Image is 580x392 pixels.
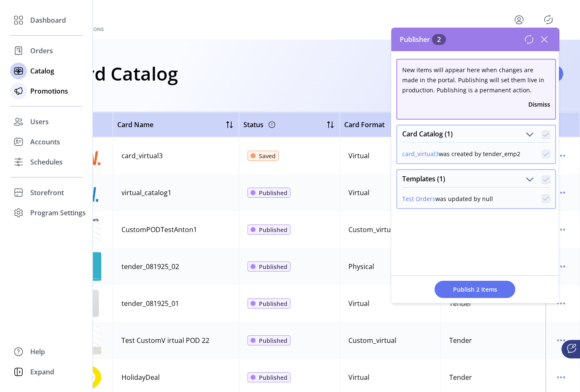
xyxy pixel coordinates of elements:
span: Card Format [344,120,385,130]
span: New items will appear here when changes are made in the portal. Publishing will set them live in ... [402,66,544,94]
button: Templates (1) [524,173,535,185]
div: Tender [449,335,472,345]
div: Virtual [348,188,369,198]
span: Published [259,225,287,234]
span: Saved [259,152,276,160]
span: 2 [432,34,446,45]
button: menu [554,260,568,273]
div: Custom_virtual [348,335,396,345]
button: card_virtual3 [402,149,439,158]
div: tender_081925_01 [121,298,179,308]
button: Card Catalog (1) [524,129,535,141]
div: Custom_virtual [348,225,396,235]
div: tender_081925_02 [121,261,179,272]
button: menu [554,149,568,162]
div: HolidayDeal [121,372,160,382]
div: virtual_catalog1 [121,188,171,198]
span: Dashboard [30,15,66,25]
div: Status [243,118,277,131]
span: Published [259,373,287,382]
span: Program Settings [30,208,86,218]
span: Schedules [30,157,63,167]
span: Published [259,336,287,345]
span: Publish 2 Items [446,285,504,294]
span: Help [30,347,45,357]
button: Publisher Panel [542,13,555,26]
span: Accounts [30,137,60,147]
button: Publish 2 Items [435,281,515,298]
span: Card Name [117,120,153,130]
div: was updated by null [402,194,493,203]
span: Promotions [30,86,68,96]
div: Virtual [348,372,369,382]
button: menu [512,13,526,26]
button: Dismiss [528,100,550,109]
span: Users [30,117,49,127]
span: Orders [30,46,53,56]
button: Test Orders [402,194,435,203]
span: Expand [30,367,54,377]
button: menu [554,371,568,384]
div: card_virtual3 [121,151,163,161]
span: Published [259,262,287,271]
button: menu [554,186,568,199]
div: Virtual [348,151,369,161]
span: Published [259,299,287,308]
div: Test CustomV irtual POD 22 [121,335,209,345]
span: Catalog [30,66,54,76]
div: Tender [449,372,472,382]
button: menu [554,223,568,236]
button: menu [554,334,568,347]
div: Physical [348,261,374,272]
div: was created by tender_emp2 [402,149,520,158]
button: menu [554,297,568,310]
div: Virtual [348,298,369,308]
span: Published [259,188,287,197]
div: CustomPODTestAnton1 [121,225,197,235]
span: Card Catalog (1) [402,131,453,137]
span: Storefront [30,188,64,198]
span: Publisher [400,34,446,44]
h1: Card Catalog [64,59,178,88]
div: Tender [449,298,472,308]
span: Templates (1) [402,175,445,182]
